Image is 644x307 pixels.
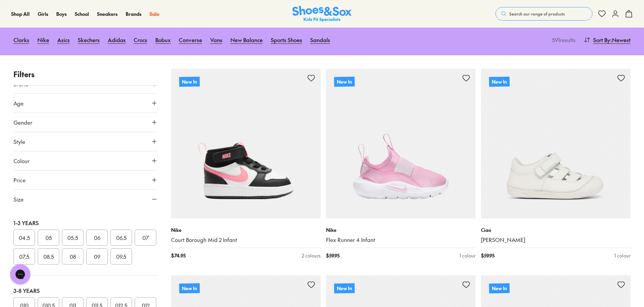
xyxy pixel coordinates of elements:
[334,283,355,293] p: New In
[171,69,321,218] a: New In
[11,10,30,17] span: Shop All
[179,32,202,47] a: Converse
[593,36,610,44] span: Sort By
[13,157,30,165] span: Colour
[135,229,156,246] button: 07
[509,11,565,17] span: Search our range of products
[13,32,29,47] a: Clarks
[62,248,84,265] button: 08
[57,32,70,47] a: Asics
[86,229,108,246] button: 06
[326,226,476,234] p: Nike
[13,137,25,146] span: Style
[126,10,141,18] a: Brands
[610,36,631,44] span: : Newest
[271,32,302,47] a: Sports Shoes
[56,10,67,17] span: Boys
[13,113,158,132] button: Gender
[86,248,108,265] button: 09
[13,171,158,189] button: Price
[62,229,84,246] button: 05.5
[495,7,592,21] button: Search our range of products
[549,36,576,44] p: 591 results
[481,236,631,244] a: [PERSON_NAME]
[481,252,494,259] span: $ 59.95
[326,236,476,244] a: Flex Runner 4 Infant
[13,286,158,295] div: 3-8 Years
[37,32,49,47] a: Nike
[38,248,59,265] button: 08.5
[13,151,158,170] button: Colour
[171,252,186,259] span: $ 74.95
[150,10,159,17] span: Sale
[126,10,141,17] span: Brands
[584,32,631,47] button: Sort By:Newest
[75,10,89,17] span: School
[459,252,476,259] div: 1 colour
[171,226,321,234] p: Nike
[97,10,118,18] a: Sneakers
[108,32,126,47] a: Adidas
[489,283,510,293] p: New In
[334,76,355,87] p: New In
[13,219,158,227] div: 1-3 Years
[78,32,100,47] a: Skechers
[326,252,340,259] span: $ 59.95
[292,6,352,22] img: SNS_Logo_Responsive.svg
[230,32,263,47] a: New Balance
[13,176,26,184] span: Price
[179,76,200,87] p: New In
[171,236,321,244] a: Court Borough Mid 2 Infant
[97,10,118,17] span: Sneakers
[13,195,24,203] span: Size
[75,10,89,18] a: School
[13,99,24,107] span: Age
[155,32,171,47] a: Bobux
[13,132,158,151] button: Style
[110,248,132,265] button: 09.5
[13,190,158,209] button: Size
[13,69,158,80] p: Filters
[38,10,48,17] span: Girls
[481,69,631,218] a: New In
[7,262,34,287] iframe: Gorgias live chat messenger
[13,94,158,113] button: Age
[326,69,476,218] a: New In
[310,32,330,47] a: Sandals
[38,229,59,246] button: 05
[302,252,321,259] div: 2 colours
[210,32,222,47] a: Vans
[13,118,32,126] span: Gender
[489,76,510,87] p: New In
[56,10,67,18] a: Boys
[38,10,48,18] a: Girls
[13,248,35,265] button: 07.5
[481,226,631,234] p: Ciao
[11,10,30,18] a: Shop All
[13,229,35,246] button: 04.5
[179,283,200,293] p: New In
[110,229,132,246] button: 06.5
[614,252,631,259] div: 1 colour
[292,6,352,22] a: Shoes & Sox
[150,10,159,18] a: Sale
[134,32,147,47] a: Crocs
